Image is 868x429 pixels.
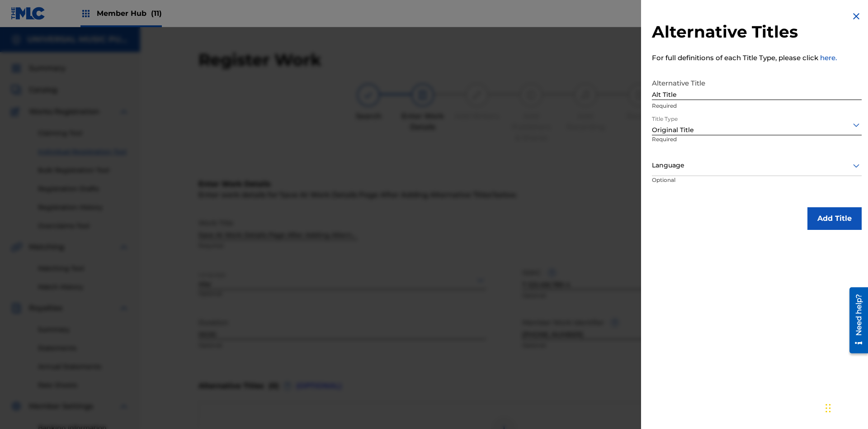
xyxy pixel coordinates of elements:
[80,8,91,19] img: Top Rightsholders
[97,8,162,19] span: Member Hub
[652,22,862,42] h2: Alternative Titles
[151,9,162,18] span: (11)
[826,395,831,422] div: Drag
[11,7,46,20] img: MLC Logo
[652,53,862,63] p: For full definitions of each Title Type, please click
[652,176,720,196] p: Optional
[820,53,837,62] a: here.
[652,102,862,110] p: Required
[823,386,868,429] iframe: Chat Widget
[843,284,868,358] iframe: Resource Center
[652,135,719,156] p: Required
[807,207,862,230] button: Add Title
